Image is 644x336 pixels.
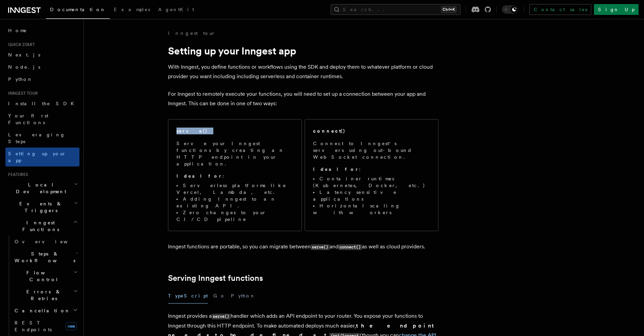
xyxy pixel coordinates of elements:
[176,140,293,167] p: Serve your Inngest functions by creating an HTTP endpoint in your application.
[313,128,345,134] h2: connect()
[12,248,79,267] button: Steps & Workflows
[313,202,430,216] li: Horizontal scaling with workers
[5,219,73,233] span: Inngest Functions
[5,42,35,47] span: Quick start
[311,244,330,250] code: serve()
[5,97,79,110] a: Install the SDK
[231,288,256,304] button: Python
[154,2,198,18] a: AgentKit
[12,250,75,264] span: Steps & Workflows
[8,76,33,82] span: Python
[12,317,79,336] a: REST Endpointsnew
[168,30,215,37] a: Inngest tour
[5,181,74,195] span: Local Development
[5,61,79,73] a: Node.js
[50,7,106,12] span: Documentation
[5,91,38,96] span: Inngest tour
[5,198,79,217] button: Events & Triggers
[331,4,460,15] button: Search...Ctrl+K
[5,49,79,61] a: Next.js
[12,236,79,248] a: Overview
[66,322,77,330] span: new
[158,7,194,12] span: AgentKit
[168,45,438,57] h1: Setting up your Inngest app
[5,148,79,166] a: Setting up your app
[176,209,293,223] li: Zero changes to your CI/CD pipeline
[110,2,154,18] a: Examples
[176,128,208,134] h2: serve()
[46,2,110,19] a: Documentation
[8,113,48,125] span: Your first Functions
[8,101,78,106] span: Install the SDK
[176,182,293,196] li: Serverless platforms like Vercel, Lambda, etc.
[441,6,456,13] kbd: Ctrl+K
[529,4,591,15] a: Contact sales
[5,110,79,129] a: Your first Functions
[168,119,302,231] a: serve()Serve your Inngest functions by creating an HTTP endpoint in your application.Ideal for:Se...
[313,140,430,160] p: Connect to Inngest's servers using out-bound WebSocket connection.
[213,288,225,304] button: Go
[12,305,79,317] button: Cancellation
[5,179,79,198] button: Local Development
[176,173,222,179] strong: Ideal for
[8,132,65,144] span: Leveraging Steps
[15,320,52,332] span: REST Endpoints
[502,5,518,14] button: Toggle dark mode
[5,129,79,148] a: Leveraging Steps
[5,172,28,177] span: Features
[12,286,79,305] button: Errors & Retries
[5,217,79,236] button: Inngest Functions
[168,242,438,252] p: Inngest functions are portable, so you can migrate between and as well as cloud providers.
[168,62,438,81] p: With Inngest, you define functions or workflows using the SDK and deploy them to whatever platfor...
[168,89,438,108] p: For Inngest to remotely execute your functions, you will need to set up a connection between your...
[313,166,359,172] strong: Ideal for
[313,175,430,189] li: Container runtimes (Kubernetes, Docker, etc.)
[176,196,293,209] li: Adding Inngest to an existing API.
[176,173,293,179] p: :
[5,73,79,85] a: Python
[168,288,208,304] button: TypeScript
[114,7,150,12] span: Examples
[313,189,430,202] li: Latency sensitive applications
[305,119,438,231] a: connect()Connect to Inngest's servers using out-bound WebSocket connection.Ideal for:Container ru...
[8,151,66,163] span: Setting up your app
[338,244,362,250] code: connect()
[168,273,263,283] a: Serving Inngest functions
[212,314,231,319] code: serve()
[12,269,73,283] span: Flow Control
[12,288,73,302] span: Errors & Retries
[313,166,430,173] p: :
[5,24,79,37] a: Home
[8,52,40,58] span: Next.js
[8,64,40,70] span: Node.js
[12,267,79,286] button: Flow Control
[12,307,70,314] span: Cancellation
[5,200,74,214] span: Events & Triggers
[8,27,27,34] span: Home
[594,4,639,15] a: Sign Up
[15,239,84,244] span: Overview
